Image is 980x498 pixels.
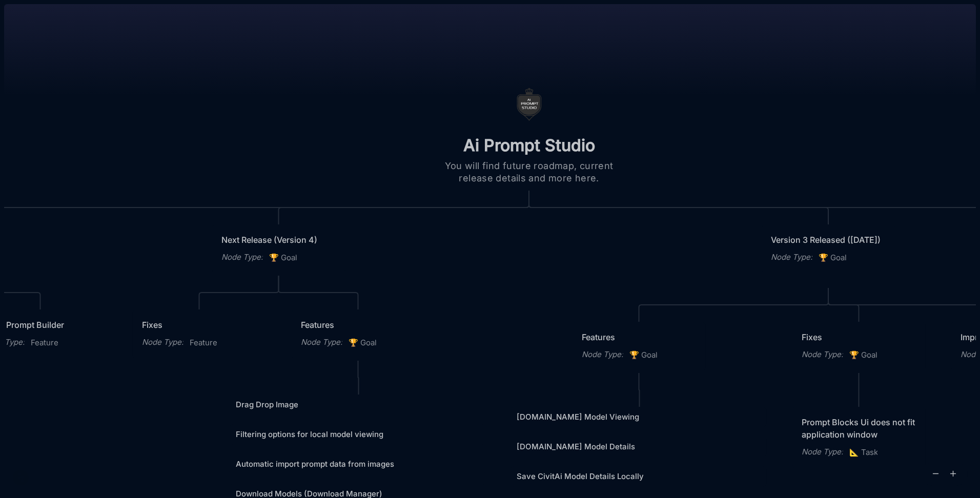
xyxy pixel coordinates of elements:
[849,446,878,459] span: Task
[517,441,763,453] a: [DOMAIN_NAME] Model Details
[190,337,217,349] span: Feature
[510,466,767,487] div: Save CivitAi Model Details Locally
[236,458,394,470] span: Automatic import prompt data from images
[517,411,763,423] a: [DOMAIN_NAME] Model Viewing
[819,253,830,262] i: 🏆
[761,224,895,274] div: Version 3 Released ([DATE])Node Type:🏆Goal
[629,349,658,361] span: Goal
[269,252,297,264] span: Goal
[291,309,425,359] div: FeaturesNode Type:🏆Goal
[629,350,641,360] i: 🏆
[142,336,183,348] div: Node Type :
[349,338,360,347] i: 🏆
[511,86,547,123] img: icon
[792,321,926,371] div: FixesNode Type:🏆Goal
[12,469,29,486] img: svg%3e
[31,337,58,349] span: Feature
[771,251,812,263] div: Node Type :
[221,234,336,246] div: Next Release (Version 4)
[792,406,926,469] div: Prompt Blocks Ui does not fit application windowNode Type:📐Task
[510,436,767,458] div: [DOMAIN_NAME] Model Details
[212,224,346,274] div: Next Release (Version 4)Node Type:🏆Goal
[517,411,639,423] span: [DOMAIN_NAME] Model Viewing
[849,350,861,360] i: 🏆
[802,446,843,458] div: Node Type :
[582,331,697,343] div: Features
[582,348,623,361] div: Node Type :
[572,321,706,371] div: FeaturesNode Type:🏆Goal
[229,424,486,445] div: Filtering options for local model viewing
[236,399,482,411] a: Drag Drop Image
[849,447,861,457] i: 📐
[849,349,877,361] span: Goal
[819,252,847,264] span: Goal
[269,253,281,262] i: 🏆
[229,394,486,416] div: Drag Drop Image
[410,53,648,191] div: iconYou will find future roadmap, current release details and more here.
[236,458,482,470] a: Automatic import prompt data from images
[236,399,298,411] span: Drag Drop Image
[802,331,916,343] div: Fixes
[236,428,482,441] a: Filtering options for local model viewing
[301,319,416,331] div: Features
[221,251,263,263] div: Node Type :
[802,348,843,361] div: Node Type :
[426,160,631,184] textarea: You will find future roadmap, current release details and more here.
[517,470,763,483] a: Save CivitAi Model Details Locally
[132,309,267,359] div: FixesNode Type:Feature
[142,319,257,331] div: Fixes
[349,337,377,349] span: Goal
[771,234,886,246] div: Version 3 Released ([DATE])
[229,453,486,475] div: Automatic import prompt data from images
[301,336,342,348] div: Node Type :
[517,441,635,453] span: [DOMAIN_NAME] Model Details
[517,470,644,483] span: Save CivitAi Model Details Locally
[802,416,916,441] div: Prompt Blocks Ui does not fit application window
[510,406,767,428] div: [DOMAIN_NAME] Model Viewing
[236,428,383,441] span: Filtering options for local model viewing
